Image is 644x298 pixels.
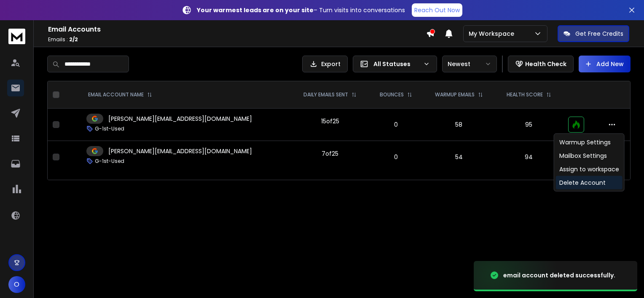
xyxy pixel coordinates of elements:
td: 58 [423,109,495,141]
p: [PERSON_NAME][EMAIL_ADDRESS][DOMAIN_NAME] [108,114,252,123]
p: – Turn visits into conversations [197,6,405,14]
p: HEALTH SCORE [507,91,543,98]
p: [PERSON_NAME][EMAIL_ADDRESS][DOMAIN_NAME] [108,147,252,155]
div: Delete Account [556,176,623,189]
button: Newest [442,56,497,72]
p: DAILY EMAILS SENT [303,91,348,98]
div: EMAIL ACCOUNT NAME [88,91,152,98]
p: WARMUP EMAILS [435,91,475,98]
span: O [8,276,25,293]
h1: Email Accounts [48,24,426,35]
span: 2 / 2 [69,36,78,43]
td: 54 [423,141,495,173]
strong: Your warmest leads are on your site [197,6,314,14]
p: Get Free Credits [575,29,623,38]
div: Assign to workspace [556,162,623,176]
button: Add New [579,56,631,72]
p: 0 [374,120,418,129]
td: 95 [495,109,563,141]
div: Mailbox Settings [556,149,623,162]
div: Warmup Settings [556,136,623,149]
p: BOUNCES [380,91,404,98]
img: logo [8,29,25,44]
p: Health Check [525,60,566,68]
p: Emails : [48,36,426,43]
button: Export [302,56,348,72]
p: 0 [374,153,418,161]
p: G-1st-Used [95,158,124,165]
div: 15 of 25 [321,117,339,125]
td: 94 [495,141,563,173]
p: G-1st-Used [95,125,124,132]
p: All Statuses [373,60,420,68]
div: 7 of 25 [322,149,338,158]
p: Reach Out Now [414,6,460,14]
p: My Workspace [469,29,518,38]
